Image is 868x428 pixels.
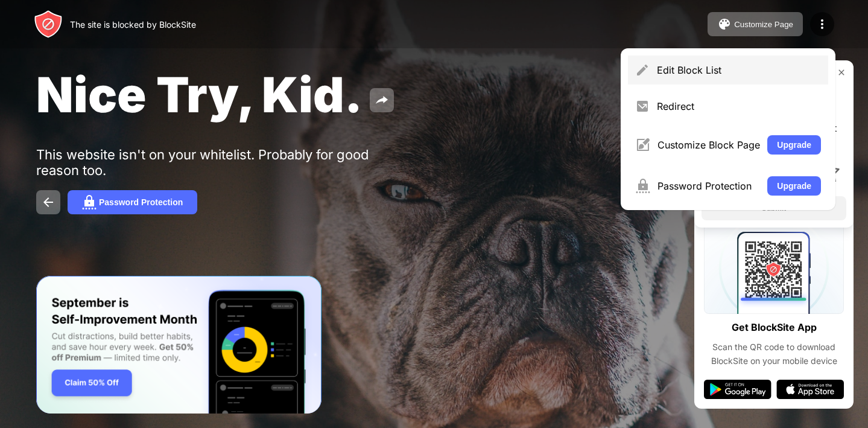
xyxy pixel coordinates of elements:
[732,319,817,336] div: Get BlockSite App
[717,17,732,31] img: pallet.svg
[635,179,650,193] img: menu-password.svg
[36,276,322,414] iframe: Banner
[99,197,183,207] div: Password Protection
[704,380,771,399] img: google-play.svg
[657,100,821,112] div: Redirect
[68,190,197,214] button: Password Protection
[767,176,821,196] button: Upgrade
[815,17,829,31] img: menu-icon.svg
[704,340,844,368] div: Scan the QR code to download BlockSite on your mobile device
[734,20,793,29] div: Customize Page
[837,68,846,77] img: rate-us-close.svg
[635,99,650,113] img: menu-redirect.svg
[34,10,63,39] img: header-logo.svg
[657,64,821,76] div: Edit Block List
[657,139,760,151] div: Customize Block Page
[36,65,363,124] span: Nice Try, Kid.
[635,63,650,77] img: menu-pencil.svg
[767,135,821,155] button: Upgrade
[708,12,803,36] button: Customize Page
[70,19,196,30] div: The site is blocked by BlockSite
[375,93,389,107] img: share.svg
[41,195,55,209] img: back.svg
[776,380,844,399] img: app-store.svg
[36,147,409,178] div: This website isn't on your whitelist. Probably for good reason too.
[635,138,650,152] img: menu-customize.svg
[657,180,760,192] div: Password Protection
[82,195,97,209] img: password.svg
